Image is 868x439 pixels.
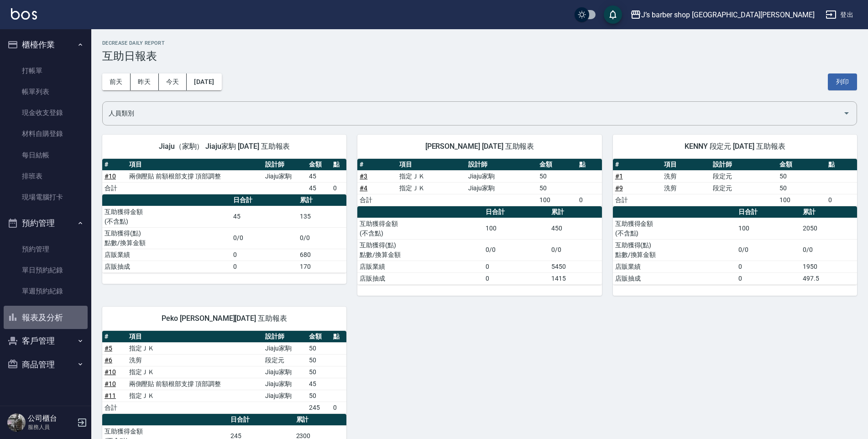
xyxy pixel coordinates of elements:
[4,166,88,187] a: 排班表
[613,272,736,284] td: 店販抽成
[105,172,116,180] a: #10
[483,218,549,239] td: 100
[357,206,601,285] table: a dense table
[360,184,367,192] a: #4
[615,172,623,180] a: #1
[4,329,88,353] button: 客戶管理
[397,182,466,194] td: 指定ＪＫ
[483,239,549,261] td: 0/0
[102,249,231,261] td: 店販業績
[102,73,131,90] button: 前天
[11,8,37,20] img: Logo
[106,105,839,121] input: 人員名稱
[800,261,857,272] td: 1950
[331,402,346,413] td: 0
[298,227,346,249] td: 0/0
[102,159,346,194] table: a dense table
[627,5,818,24] button: J’s barber shop [GEOGRAPHIC_DATA][PERSON_NAME]
[263,170,307,182] td: Jiaju家駒
[131,73,159,90] button: 昨天
[357,159,397,171] th: #
[307,354,331,366] td: 50
[231,194,298,206] th: 日合計
[4,211,88,235] button: 預約管理
[231,261,298,272] td: 0
[839,106,854,120] button: Open
[263,331,307,343] th: 設計師
[466,159,537,171] th: 設計師
[549,239,602,261] td: 0/0
[662,159,711,171] th: 項目
[357,218,483,239] td: 互助獲得金額 (不含點)
[549,206,602,218] th: 累計
[102,331,127,343] th: #
[826,159,857,171] th: 點
[4,60,88,81] a: 打帳單
[127,342,263,354] td: 指定ＪＫ
[800,218,857,239] td: 2050
[549,272,602,284] td: 1415
[7,413,26,432] img: Person
[357,239,483,261] td: 互助獲得(點) 點數/換算金額
[397,170,466,182] td: 指定ＪＫ
[4,353,88,376] button: 商品管理
[102,261,231,272] td: 店販抽成
[4,102,88,123] a: 現金收支登錄
[228,414,294,426] th: 日合計
[127,390,263,402] td: 指定ＪＫ
[127,170,263,182] td: 兩側壓貼 前額根部支撐 頂部調整
[307,390,331,402] td: 50
[307,366,331,378] td: 50
[263,354,307,366] td: 段定元
[127,331,263,343] th: 項目
[298,249,346,261] td: 680
[102,331,346,414] table: a dense table
[4,123,88,144] a: 材料自購登錄
[613,194,662,206] td: 合計
[28,423,74,431] p: 服務人員
[4,145,88,166] a: 每日結帳
[102,50,857,63] h3: 互助日報表
[307,378,331,390] td: 45
[357,272,483,284] td: 店販抽成
[331,159,346,171] th: 點
[711,170,777,182] td: 段定元
[641,9,815,21] div: J’s barber shop [GEOGRAPHIC_DATA][PERSON_NAME]
[466,182,537,194] td: Jiaju家駒
[613,218,736,239] td: 互助獲得金額 (不含點)
[777,170,826,182] td: 50
[231,227,298,249] td: 0/0
[613,159,857,206] table: a dense table
[577,159,602,171] th: 點
[307,331,331,343] th: 金額
[577,194,602,206] td: 0
[102,402,127,413] td: 合計
[159,73,187,90] button: 今天
[187,73,221,90] button: [DATE]
[105,356,112,364] a: #6
[537,182,577,194] td: 50
[800,206,857,218] th: 累計
[298,206,346,227] td: 135
[102,206,231,227] td: 互助獲得金額 (不含點)
[777,194,826,206] td: 100
[549,218,602,239] td: 450
[624,142,846,151] span: KENNY 段定元 [DATE] 互助報表
[102,40,857,46] h2: Decrease Daily Report
[105,345,112,352] a: #5
[102,194,346,273] table: a dense table
[4,33,88,57] button: 櫃檯作業
[231,206,298,227] td: 45
[4,81,88,102] a: 帳單列表
[105,368,116,376] a: #10
[613,206,857,285] table: a dense table
[711,159,777,171] th: 設計師
[826,194,857,206] td: 0
[307,402,331,413] td: 245
[466,170,537,182] td: Jiaju家駒
[105,392,116,399] a: #11
[483,206,549,218] th: 日合計
[4,306,88,329] button: 報表及分析
[604,5,622,24] button: save
[736,272,800,284] td: 0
